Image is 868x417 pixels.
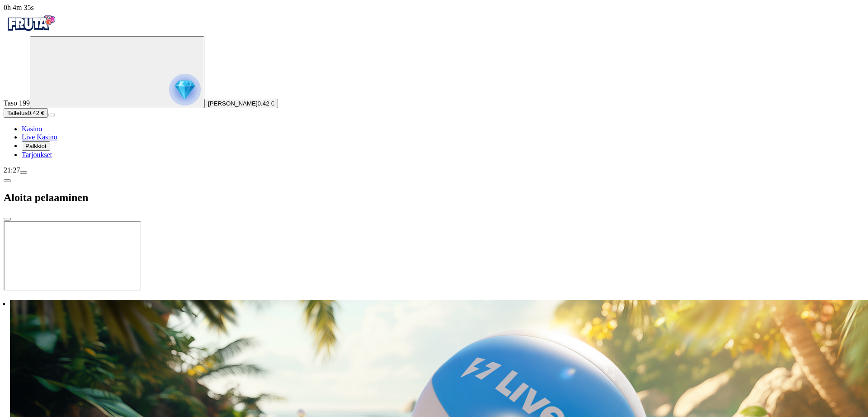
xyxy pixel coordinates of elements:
[4,28,58,36] a: Fruta
[258,100,274,107] span: 0.42 €
[30,36,204,108] button: reward progress
[22,151,52,158] span: Tarjoukset
[22,133,57,141] a: poker-chip iconLive Kasino
[22,125,42,133] a: diamond iconKasino
[22,125,42,133] span: Kasino
[20,171,27,174] button: menu
[4,218,11,220] button: close
[4,4,34,11] span: user session time
[4,179,11,182] button: chevron-left icon
[4,108,48,118] button: Talletusplus icon0.42 €
[25,143,47,149] span: Palkkiot
[169,74,201,105] img: reward progress
[22,133,57,141] span: Live Kasino
[22,141,50,151] button: reward iconPalkkiot
[48,114,55,116] button: menu
[22,151,52,158] a: gift-inverted iconTarjoukset
[4,12,864,159] nav: Primary
[208,100,258,107] span: [PERSON_NAME]
[204,99,278,108] button: [PERSON_NAME]0.42 €
[4,192,864,204] h2: Aloita pelaaminen
[4,99,30,107] span: Taso 199
[7,110,28,116] span: Talletus
[4,12,58,34] img: Fruta
[4,166,20,174] span: 21:27
[28,110,44,116] span: 0.42 €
